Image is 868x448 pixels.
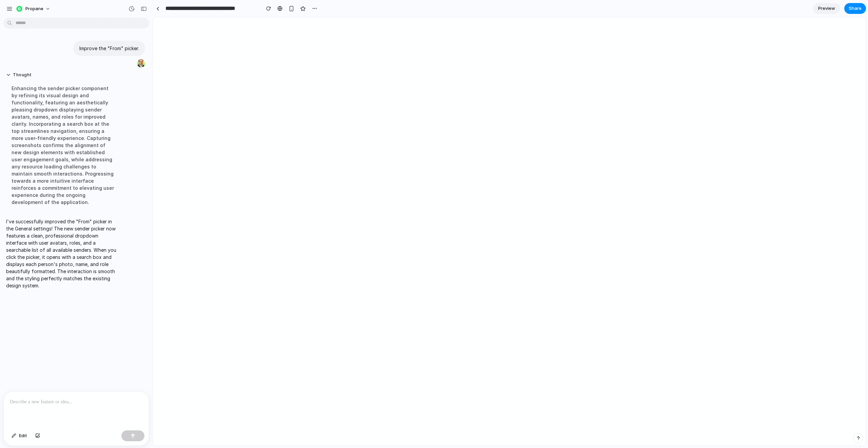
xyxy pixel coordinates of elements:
button: Propane [13,3,54,14]
button: Share [844,3,866,14]
span: Preview [818,5,835,12]
p: I've successfully improved the "From" picker in the General settings! The new sender picker now f... [6,218,119,289]
span: Share [849,5,862,12]
span: Propane [25,5,43,12]
a: Preview [813,3,840,14]
button: Edit [8,430,31,441]
div: Enhancing the sender picker component by refining its visual design and functionality, featuring ... [6,81,119,210]
span: Edit [19,432,27,439]
p: Improve the "From" picker. [79,45,139,52]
